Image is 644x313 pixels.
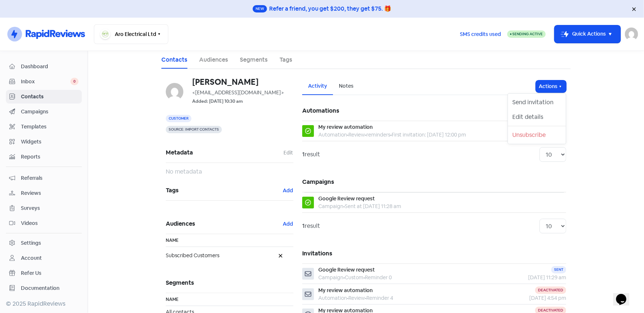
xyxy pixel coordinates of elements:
[21,239,41,247] div: Settings
[6,281,82,295] a: Documentation
[318,123,373,131] div: My review automation
[302,172,566,192] h5: Campaigns
[94,24,168,44] button: Aro Electrical Ltd
[625,28,638,41] img: User
[192,78,293,86] h6: [PERSON_NAME]
[21,174,78,182] span: Referrals
[21,284,78,292] span: Documentation
[6,60,82,73] a: Dashboard
[166,293,293,306] th: Name
[21,153,78,161] span: Reports
[302,150,320,159] div: result
[555,25,621,43] button: Quick Actions
[318,266,375,273] span: Google Review request
[161,55,187,64] a: Contacts
[508,128,566,142] button: Unsubscribe
[551,266,566,273] div: Sent
[6,186,82,200] a: Reviews
[6,90,82,103] a: Contacts
[21,254,42,262] div: Account
[302,222,305,230] strong: 1
[512,32,543,36] span: Sending Active
[199,55,228,64] a: Audiences
[390,131,392,138] b: •
[166,234,293,247] th: Name
[318,131,347,138] span: Automation
[21,204,78,212] span: Surveys
[21,219,78,227] span: Videos
[318,274,392,281] div: Campaign Custom Reminder 0
[365,295,366,301] b: •
[318,203,343,210] span: Campaign
[302,222,320,230] div: result
[347,131,348,138] b: •
[166,252,275,259] span: Subscribed Customers
[253,5,267,12] span: New
[6,171,82,185] a: Referrals
[6,299,82,308] div: © 2025 RapidReviews
[70,78,78,85] span: 0
[21,93,78,101] span: Contacts
[166,185,282,196] span: Tags
[308,82,327,90] div: Activity
[269,4,391,13] div: Refer a friend, you get $200, they get $75. 🎁
[507,30,546,39] a: Sending Active
[302,150,305,158] strong: 1
[6,120,82,134] a: Templates
[486,274,566,281] div: [DATE] 11:29 am
[536,80,566,92] button: Actions
[240,55,268,64] a: Segments
[6,216,82,230] a: Videos
[343,274,345,281] b: •
[166,83,183,101] img: 0fc78a663264280b89a3b37750afad77
[192,89,284,96] span: <[EMAIL_ADDRESS][DOMAIN_NAME]>
[318,287,373,294] span: My review automation
[365,131,366,138] b: •
[508,95,566,110] button: Send invitation
[454,30,507,37] a: SMS credits used
[302,101,566,121] h5: Automations
[282,220,293,228] button: Add
[166,115,191,122] span: Customer
[6,251,82,265] a: Account
[21,269,78,277] span: Refer Us
[282,186,293,195] button: Add
[6,150,82,164] a: Reports
[21,189,78,197] span: Reviews
[535,287,566,294] div: Deactivated
[363,274,365,281] b: •
[6,266,82,280] a: Refer Us
[339,82,354,90] div: Notes
[279,55,292,64] a: Tags
[486,294,566,302] div: [DATE] 4:54 pm
[166,167,293,176] div: No metadata
[347,295,348,301] b: •
[460,30,501,38] span: SMS credits used
[508,110,566,124] button: Edit details
[6,75,82,88] a: Inbox 0
[166,273,293,293] h5: Segments
[318,195,375,203] div: Google Review request
[366,131,390,138] span: reminders
[166,147,283,158] span: Metadata
[21,108,78,116] span: Campaigns
[318,294,393,302] div: Automation Review Reminder 4
[343,203,345,210] b: •
[192,98,243,105] small: Added: [DATE] 10:30 am
[6,105,82,119] a: Campaigns
[348,131,365,138] span: Review
[613,284,637,306] iframe: chat widget
[21,78,70,85] span: Inbox
[6,201,82,215] a: Surveys
[166,126,222,133] span: Source: Import contacts
[21,123,78,131] span: Templates
[392,131,466,138] span: First invitation: [DATE] 12:00 pm
[6,236,82,250] a: Settings
[302,244,566,263] h5: Invitations
[166,218,282,229] span: Audiences
[6,135,82,149] a: Widgets
[21,63,78,70] span: Dashboard
[345,203,401,210] span: Sent at [DATE] 11:28 am
[21,138,78,146] span: Widgets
